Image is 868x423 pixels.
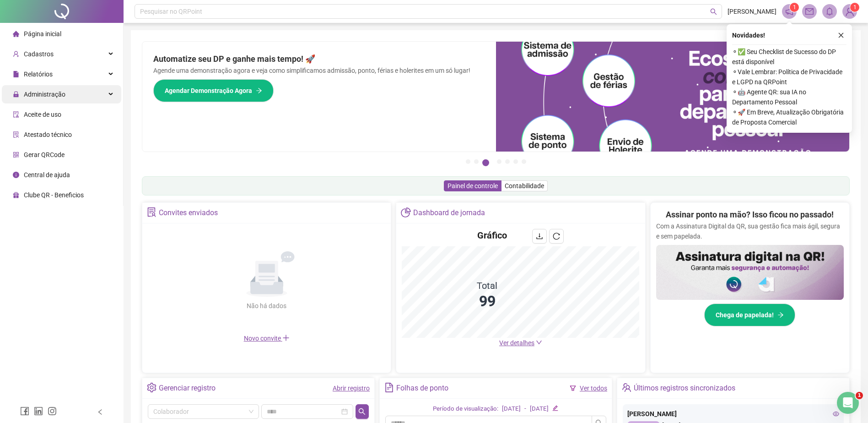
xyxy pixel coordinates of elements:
[536,233,543,240] span: download
[256,87,262,94] span: arrow-right
[837,392,859,414] iframe: Intercom live chat
[13,131,19,138] span: solution
[159,380,216,396] div: Gerenciar registro
[499,339,534,347] span: Ver detalhes
[153,79,274,102] button: Agendar Demonstração Agora
[790,3,799,12] sup: 1
[13,111,19,118] span: audit
[622,383,631,392] span: team
[502,404,521,414] div: [DATE]
[580,385,607,392] a: Ver todos
[732,107,846,127] span: ⚬ 🚀 Em Breve, Atualização Obrigatória de Proposta Comercial
[474,159,479,164] button: 2
[843,5,857,18] img: 75474
[524,404,526,414] div: -
[838,32,844,38] span: close
[785,7,793,16] span: notification
[497,159,501,164] button: 4
[853,4,857,11] span: 1
[732,47,846,67] span: ⚬ ✅ Seu Checklist de Sucesso do DP está disponível
[522,159,526,164] button: 7
[13,71,19,77] span: file
[477,229,507,242] h4: Gráfico
[552,405,558,411] span: edit
[24,91,65,98] span: Administração
[536,339,542,346] span: down
[153,65,485,76] p: Agende uma demonstração agora e veja como simplificamos admissão, ponto, férias e holerites em um...
[732,87,846,107] span: ⚬ 🤖 Agente QR: sua IA no Departamento Pessoal
[13,51,19,57] span: user-add
[24,131,72,138] span: Atestado técnico
[833,411,839,417] span: eye
[282,334,290,342] span: plus
[666,208,834,221] h2: Assinar ponto na mão? Isso ficou no passado!
[13,91,19,98] span: lock
[13,172,19,178] span: info-circle
[24,70,53,78] span: Relatórios
[505,159,510,164] button: 5
[24,171,70,179] span: Central de ajuda
[165,86,252,96] span: Agendar Demonstração Agora
[244,335,290,342] span: Novo convite
[553,233,560,240] span: reload
[716,310,774,320] span: Chega de papelada!
[530,404,549,414] div: [DATE]
[13,31,19,37] span: home
[710,8,717,15] span: search
[13,152,19,158] span: qrcode
[358,408,366,415] span: search
[20,407,29,416] span: facebook
[570,385,576,391] span: filter
[147,383,156,392] span: setting
[433,404,498,414] div: Período de visualização:
[147,207,156,217] span: solution
[482,159,489,166] button: 3
[728,6,776,16] span: [PERSON_NAME]
[732,30,765,40] span: Novidades !
[732,67,846,87] span: ⚬ Vale Lembrar: Política de Privacidade e LGPD na QRPoint
[505,182,544,190] span: Contabilidade
[656,221,844,241] p: Com a Assinatura Digital da QR, sua gestão fica mais ágil, segura e sem papelada.
[24,191,84,199] span: Clube QR - Beneficios
[97,409,103,415] span: left
[24,111,61,118] span: Aceite de uso
[153,53,485,65] h2: Automatize seu DP e ganhe mais tempo! 🚀
[447,182,498,190] span: Painel de controle
[856,392,863,399] span: 1
[805,7,814,16] span: mail
[24,30,61,38] span: Página inicial
[34,407,43,416] span: linkedin
[704,304,795,326] button: Chega de papelada!
[777,312,784,318] span: arrow-right
[48,407,57,416] span: instagram
[396,380,448,396] div: Folhas de ponto
[656,245,844,300] img: banner%2F02c71560-61a6-44d4-94b9-c8ab97240462.png
[793,4,796,11] span: 1
[159,205,218,221] div: Convites enviados
[333,385,370,392] a: Abrir registro
[413,205,485,221] div: Dashboard de jornada
[13,192,19,198] span: gift
[384,383,394,392] span: file-text
[825,7,834,16] span: bell
[496,42,850,152] img: banner%2Fd57e337e-a0d3-4837-9615-f134fc33a8e6.png
[24,151,65,158] span: Gerar QRCode
[513,159,518,164] button: 6
[850,3,859,12] sup: Atualize o seu contato no menu Meus Dados
[24,50,54,58] span: Cadastros
[634,380,735,396] div: Últimos registros sincronizados
[401,207,410,217] span: pie-chart
[225,301,309,311] div: Não há dados
[627,409,839,419] div: [PERSON_NAME]
[466,159,470,164] button: 1
[499,339,542,347] a: Ver detalhes down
